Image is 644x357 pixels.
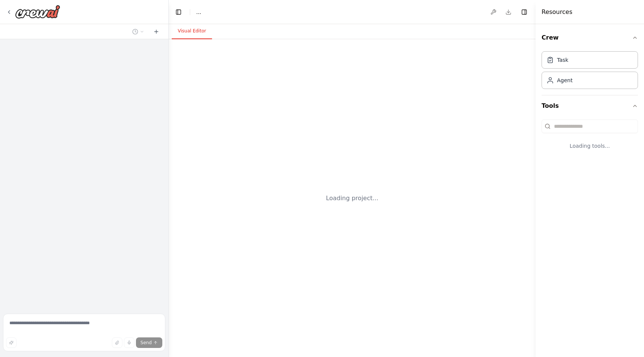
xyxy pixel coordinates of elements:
[542,116,638,162] div: Tools
[519,7,530,17] button: Hide right sidebar
[6,337,17,348] button: Improve this prompt
[172,23,212,39] button: Visual Editor
[542,136,638,156] div: Loading tools...
[557,77,572,84] div: Agent
[112,337,122,348] button: Upload files
[196,8,201,16] span: ...
[15,5,60,18] img: Logo
[136,337,162,348] button: Send
[557,56,568,64] div: Task
[542,27,638,48] button: Crew
[196,8,201,16] nav: breadcrumb
[140,340,152,346] span: Send
[129,27,147,36] button: Switch to previous chat
[542,48,638,95] div: Crew
[150,27,162,36] button: Start a new chat
[326,194,378,203] div: Loading project...
[124,337,134,348] button: Click to speak your automation idea
[542,95,638,116] button: Tools
[542,8,572,17] h4: Resources
[173,7,184,17] button: Hide left sidebar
